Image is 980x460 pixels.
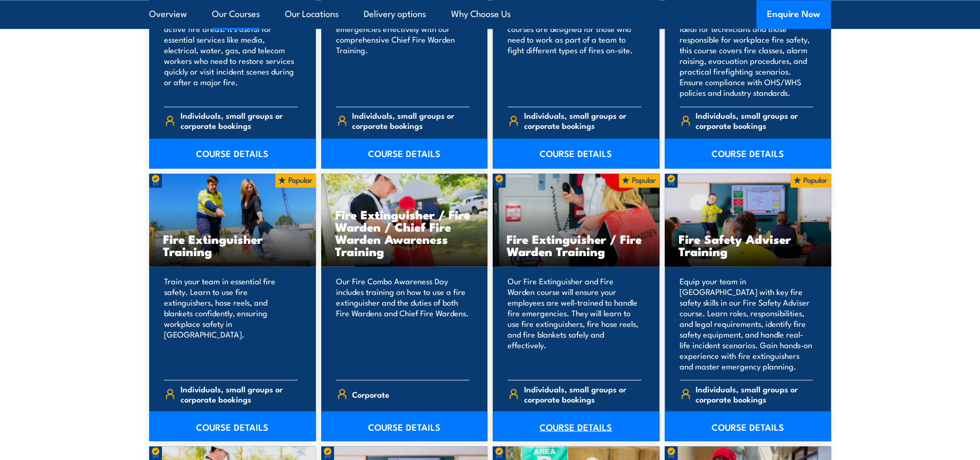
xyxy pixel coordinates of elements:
a: COURSE DETAILS [321,138,488,168]
span: Individuals, small groups or corporate bookings [352,110,469,130]
span: Individuals, small groups or corporate bookings [181,383,298,404]
span: Individuals, small groups or corporate bookings [524,383,641,404]
h3: Fire Extinguisher / Fire Warden / Chief Fire Warden Awareness Training [335,208,474,257]
p: This 4-hour program is for non-firefighting staff who need to access active fire areas. It's usef... [164,2,298,98]
h3: Fire Extinguisher Training [163,233,302,257]
h3: Fire Extinguisher / Fire Warden Training [507,233,646,257]
p: Our nationally accredited Conduct Fire Team Operations training courses are designed for those wh... [508,2,641,98]
span: Individuals, small groups or corporate bookings [181,110,298,130]
a: COURSE DETAILS [493,138,659,168]
a: COURSE DETAILS [493,411,659,441]
p: Learn to use fire extinguishers, hose reels, and fire blankets effectively. Ideal for technicians... [680,2,813,98]
p: Our Fire Extinguisher and Fire Warden course will ensure your employees are well-trained to handl... [508,275,641,371]
a: COURSE DETAILS [149,411,316,441]
p: Develop the skills to lead emergency evacuations and manage workplace emergencies effectively wit... [336,2,470,98]
p: Equip your team in [GEOGRAPHIC_DATA] with key fire safety skills in our Fire Safety Adviser cours... [680,275,813,371]
a: COURSE DETAILS [149,138,316,168]
a: COURSE DETAILS [665,411,831,441]
span: Corporate [352,385,389,402]
h3: Fire Safety Adviser Training [679,233,818,257]
span: Individuals, small groups or corporate bookings [696,383,813,404]
a: COURSE DETAILS [665,138,831,168]
a: COURSE DETAILS [321,411,488,441]
span: Individuals, small groups or corporate bookings [524,110,641,130]
p: Our Fire Combo Awareness Day includes training on how to use a fire extinguisher and the duties o... [336,275,470,371]
p: Train your team in essential fire safety. Learn to use fire extinguishers, hose reels, and blanke... [164,275,298,371]
span: Individuals, small groups or corporate bookings [696,110,813,130]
